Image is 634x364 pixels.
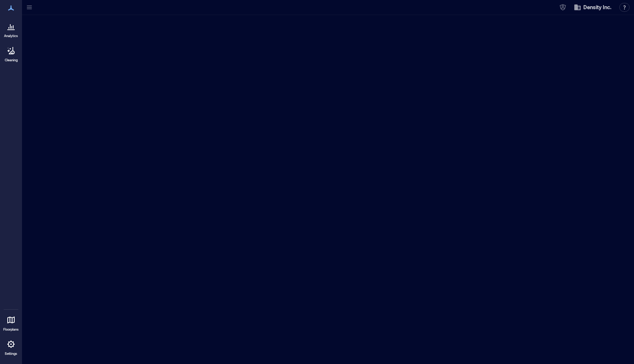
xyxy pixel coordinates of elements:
[3,327,19,332] p: Floorplans
[5,352,17,356] p: Settings
[572,1,613,13] button: Density Inc.
[1,311,21,334] a: Floorplans
[5,58,18,62] p: Cleaning
[583,4,611,11] span: Density Inc.
[2,42,20,65] a: Cleaning
[4,34,18,38] p: Analytics
[2,335,20,358] a: Settings
[2,18,20,40] a: Analytics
